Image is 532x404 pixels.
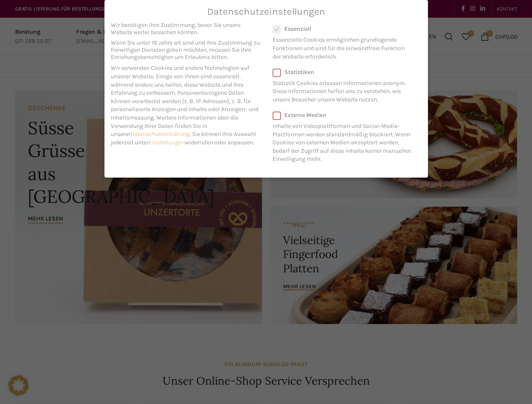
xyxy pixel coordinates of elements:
p: Inhalte von Videoplattformen und Social-Media-Plattformen werden standardmäßig blockiert. Wenn Co... [273,119,416,163]
a: Datenschutzerklärung [131,130,190,138]
p: Essenzielle Cookies ermöglichen grundlegende Funktionen und sind für die einwandfreie Funktion de... [273,32,411,61]
label: Externe Medien [273,112,416,119]
span: Wir verwenden Cookies und andere Technologien auf unserer Website. Einige von ihnen sind essenzie... [111,64,249,96]
span: Sie können Ihre Auswahl jederzeit unter widerrufen oder anpassen. [111,130,256,146]
span: Personenbezogene Daten können verarbeitet werden (z. B. IP-Adressen), z. B. für personalisierte A... [111,89,259,121]
p: Statistik Cookies erfassen Informationen anonym. Diese Informationen helfen uns zu verstehen, wie... [273,76,411,104]
span: Datenschutzeinstellungen [207,6,325,17]
label: Essenziell [273,25,411,32]
span: Wir benötigen Ihre Zustimmung, bevor Sie unsere Website weiter besuchen können. [111,21,260,36]
span: Weitere Informationen über die Verwendung Ihrer Daten finden Sie in unserer . [111,114,238,138]
a: Einstellungen [149,139,185,146]
span: Wenn Sie unter 16 Jahre alt sind und Ihre Zustimmung zu freiwilligen Diensten geben möchten, müss... [111,39,260,61]
label: Statistiken [273,69,411,76]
